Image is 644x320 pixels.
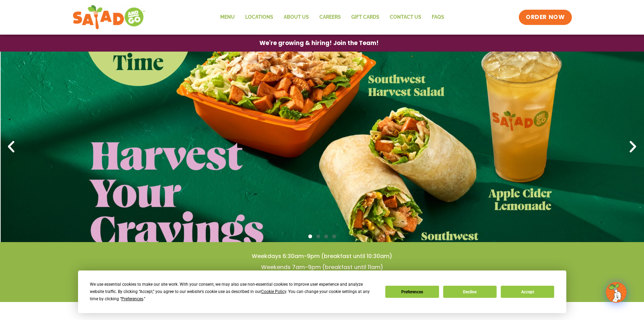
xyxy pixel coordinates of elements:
a: Locations [240,9,278,25]
span: Go to slide 1 [308,234,312,238]
nav: Menu [215,9,449,25]
button: Preferences [385,286,439,298]
span: Go to slide 3 [324,234,328,238]
img: new-SAG-logo-768×292 [72,3,146,31]
a: ORDER NOW [519,10,572,25]
div: Previous slide [3,139,19,154]
a: Careers [314,9,346,25]
div: Cookie Consent Prompt [78,270,566,313]
button: Decline [443,286,497,298]
span: Preferences [121,296,143,301]
button: Accept [501,286,554,298]
a: Contact Us [385,9,427,25]
a: We're growing & hiring! Join the Team! [249,35,389,51]
h4: Weekends 7am-9pm (breakfast until 11am) [14,264,630,271]
div: We use essential cookies to make our site work. With your consent, we may also use non-essential ... [90,281,377,303]
h4: Weekdays 6:30am-9pm (breakfast until 10:30am) [14,252,630,260]
span: ORDER NOW [526,13,565,21]
a: FAQs [427,9,449,25]
span: Cookie Policy [261,289,286,294]
span: Go to slide 4 [332,234,336,238]
div: Next slide [625,139,641,154]
a: Menu [215,9,240,25]
span: We're growing & hiring! Join the Team! [259,40,379,46]
a: About Us [278,9,314,25]
span: Go to slide 2 [316,234,320,238]
a: GIFT CARDS [346,9,385,25]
